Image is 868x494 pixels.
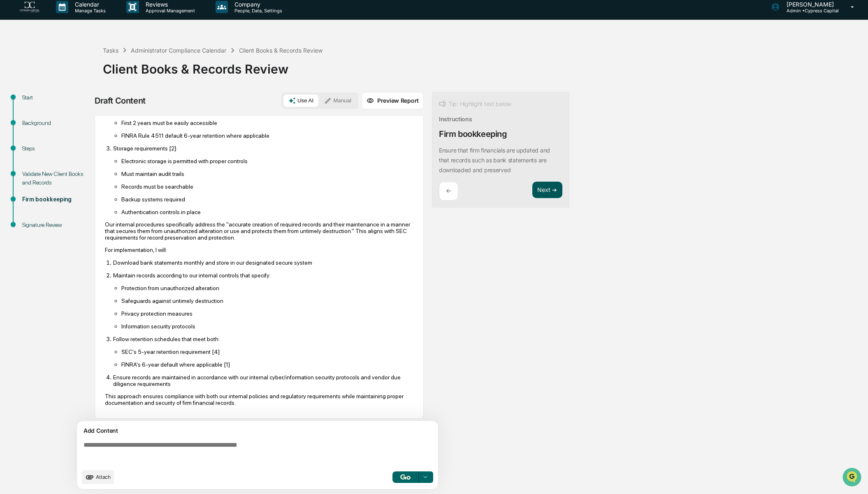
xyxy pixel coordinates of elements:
[439,129,507,139] div: Firm bookkeeping
[103,55,864,76] div: Client Books & Records Review
[8,126,21,139] img: Jack Rasmussen
[121,196,413,203] p: Backup systems required
[22,170,90,187] div: Validate New Client Books and Records
[121,158,413,164] p: Electronic storage is permitted with proper controls
[239,47,323,54] div: Client Books & Records Review
[105,247,413,253] p: For implementation, I will:
[96,474,111,480] span: Attach
[121,132,413,139] p: FINRA Rule 4511 default 6-year retention where applicable
[113,374,413,387] p: Ensure records are maintained in accordance with our internal cyber/information security protocol...
[121,171,413,177] p: Must maintain audit trails
[22,221,90,229] div: Signature Review
[68,168,102,176] span: Attestations
[228,1,286,8] p: Company
[20,2,39,13] img: logo
[68,111,71,118] span: •
[283,95,318,107] button: Use AI
[68,134,71,140] span: •
[121,361,413,368] p: FINRA's 6-year default where applicable [1]
[82,426,433,436] div: Add Content
[60,169,66,175] div: 🗄️
[121,349,413,355] p: SEC's 5-year retention requirement [4]
[16,112,23,118] img: 1746055101610-c473b297-6a78-478c-a979-82029cc54cd1
[121,183,413,190] p: Records must be searchable
[26,134,67,140] span: [PERSON_NAME]
[8,62,23,77] img: 1746055101610-c473b297-6a78-478c-a979-82029cc54cd1
[439,115,472,122] div: Instructions
[68,8,110,14] p: Manage Tasks
[121,285,413,291] p: Protection from unauthorized alteration
[842,467,864,489] iframe: Open customer support
[58,203,100,210] a: Powered byPylon
[8,104,21,117] img: Jack Rasmussen
[95,96,146,106] div: Draft Content
[113,336,413,342] p: Follow retention schedules that meet both:
[37,62,135,71] div: Start new chat
[5,180,55,195] a: 🔎Data Lookup
[8,184,15,191] div: 🔎
[121,323,413,330] p: Information security protocols
[16,168,53,176] span: Preclearance
[16,183,52,192] span: Data Lookup
[8,169,15,175] div: 🖐️
[16,134,23,141] img: 1746055101610-c473b297-6a78-478c-a979-82029cc54cd1
[392,471,419,483] button: Go
[113,145,413,152] p: Storage requirements [2]:
[439,147,550,173] p: Ensure that firm financials are updated and that records such as bank statements are downloaded a...
[22,144,90,153] div: Steps
[139,1,199,8] p: Reviews
[105,393,413,406] p: This approach ensures compliance with both our internal policies and regulatory requirements whil...
[362,92,424,109] button: Preview Report
[22,195,90,204] div: Firm bookkeeping
[73,111,90,118] span: [DATE]
[8,17,150,30] p: How can we help?
[113,259,413,266] p: Download bank statements monthly and store in our designated secure system
[121,310,413,317] p: Privacy protection measures
[131,47,226,54] div: Administrator Compliance Calendar
[21,37,136,46] input: Clear
[22,119,90,127] div: Background
[139,8,199,14] p: Approval Management
[113,272,413,279] p: Maintain records according to our internal controls that specify:
[82,470,114,484] button: upload document
[532,182,562,199] button: Next ➔
[68,1,110,8] p: Calendar
[780,1,839,8] p: [PERSON_NAME]
[82,203,100,210] span: Pylon
[228,8,286,14] p: People, Data, Settings
[56,164,105,179] a: 🗄️Attestations
[121,120,413,126] p: First 2 years must be easily accessible
[121,209,413,215] p: Authentication controls in place
[319,95,356,107] button: Manual
[8,91,55,97] div: Past conversations
[780,8,839,14] p: Admin • Cypress Capital
[37,71,113,77] div: We're available if you need us!
[439,99,511,109] div: Tip: Highlight text below
[5,164,56,179] a: 🖐️Preclearance
[128,89,150,99] button: See all
[17,62,32,77] img: 8933085812038_c878075ebb4cc5468115_72.jpg
[400,474,410,480] img: Go
[140,65,150,75] button: Start new chat
[26,111,67,118] span: [PERSON_NAME]
[73,134,90,140] span: [DATE]
[105,221,413,241] p: Our internal procedures specifically address the "accurate creation of required records and their...
[103,47,118,54] div: Tasks
[121,298,413,304] p: Safeguards against untimely destruction
[446,187,451,195] p: ←
[22,93,90,102] div: Start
